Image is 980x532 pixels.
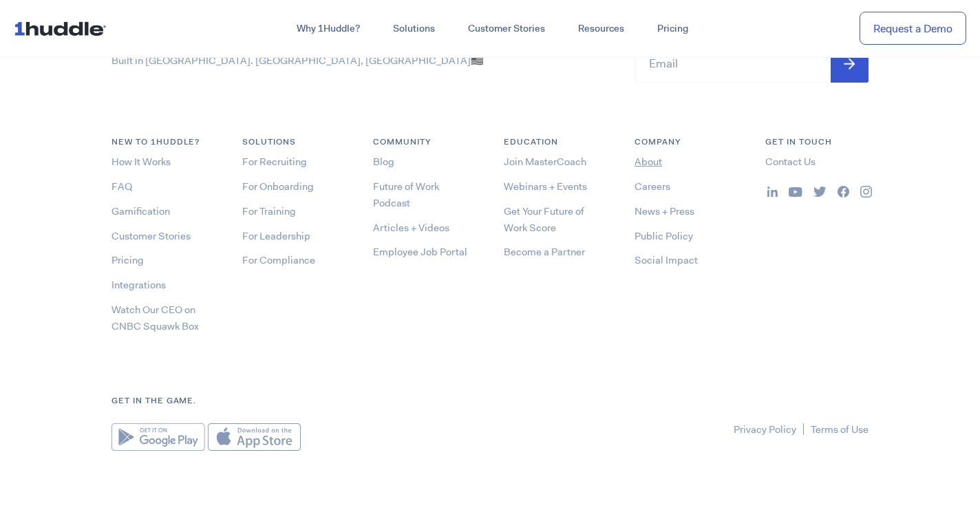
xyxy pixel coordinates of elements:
h6: COMMUNITY [373,136,476,149]
img: ... [838,186,849,198]
a: Integrations [111,278,166,292]
h6: Solutions [242,136,345,149]
span: 🇺🇸 [471,54,484,67]
a: Blog [373,155,394,169]
a: How It Works [111,155,171,169]
a: For Onboarding [242,180,314,193]
a: Watch Our CEO on CNBC Squawk Box [111,303,199,333]
a: Request a Demo [860,12,966,45]
a: Articles + Videos [373,221,449,235]
a: Customer Stories [451,17,562,41]
a: Privacy Policy [734,423,796,436]
a: For Compliance [242,253,315,267]
a: Contact Us [765,155,816,169]
h6: Get in the game. [111,394,869,407]
a: FAQ [111,180,132,193]
img: Google Play Store [111,423,205,451]
a: For Leadership [242,229,310,243]
input: Submit [831,45,869,83]
a: Customer Stories [111,229,191,243]
img: ... [789,187,802,197]
a: About [635,155,662,169]
a: News + Press [635,204,694,218]
h6: Education [504,136,607,149]
a: Public Policy [635,229,693,243]
h6: Get in Touch [765,136,869,149]
h6: COMPANY [635,136,738,149]
a: Resources [562,17,641,41]
a: For Training [242,204,296,218]
a: Employee Job Portal [373,245,467,259]
img: ... [767,187,778,197]
img: ... [813,187,827,197]
a: Solutions [376,17,451,41]
img: ... [860,186,872,198]
input: Email [635,45,869,83]
a: Webinars + Events [504,180,587,193]
a: Get Your Future of Work Score [504,204,584,235]
a: Become a Partner [504,245,585,259]
a: Terms of Use [811,423,869,436]
a: Pricing [641,17,705,41]
h6: NEW TO 1HUDDLE? [111,136,215,149]
img: Apple App Store [208,423,301,451]
a: Pricing [111,253,144,267]
a: Future of Work Podcast [373,180,439,210]
a: Social Impact [635,253,698,267]
p: Built in [GEOGRAPHIC_DATA]. [GEOGRAPHIC_DATA], [GEOGRAPHIC_DATA] [111,54,607,68]
a: Gamification [111,204,170,218]
img: ... [14,15,112,41]
a: Join MasterCoach [504,155,586,169]
a: Careers [635,180,670,193]
a: For Recruiting [242,155,307,169]
a: Why 1Huddle? [280,17,376,41]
